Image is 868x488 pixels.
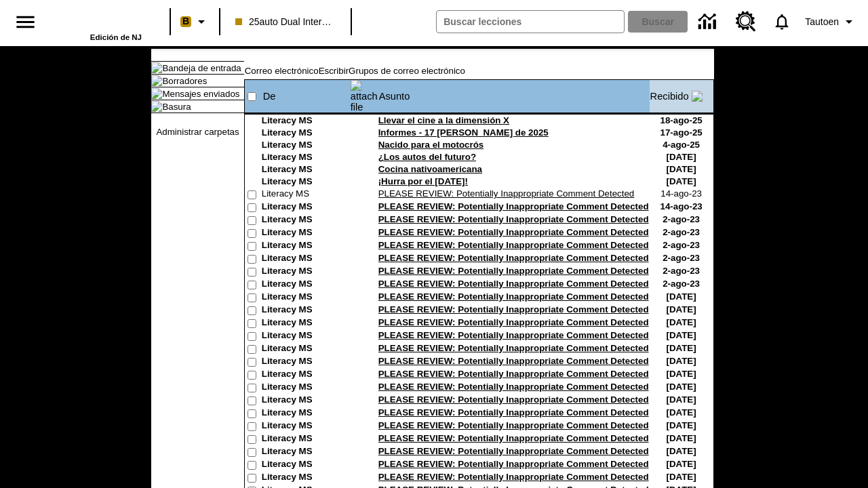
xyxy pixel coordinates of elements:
[667,317,696,327] nobr: [DATE]
[667,369,696,379] nobr: [DATE]
[262,188,350,201] td: Literacy MS
[667,407,696,418] nobr: [DATE]
[262,115,350,127] td: Literacy MS
[379,91,410,102] a: Asunto
[262,420,350,433] td: Literacy MS
[262,164,350,176] td: Literacy MS
[378,472,649,482] a: PLEASE REVIEW: Potentially Inappropriate Comment Detected
[262,382,350,394] td: Literacy MS
[667,382,696,392] nobr: [DATE]
[262,356,350,369] td: Literacy MS
[262,227,350,240] td: Literacy MS
[262,152,350,164] td: Literacy MS
[151,101,162,112] img: folder_icon.gif
[378,266,649,276] a: PLEASE REVIEW: Potentially Inappropriate Comment Detected
[663,240,700,250] nobr: 2-ago-23
[5,2,45,42] button: Abrir el menú lateral
[378,394,649,405] a: PLEASE REVIEW: Potentially Inappropriate Comment Detected
[151,88,162,99] img: folder_icon.gif
[378,214,649,224] a: PLEASE REVIEW: Potentially Inappropriate Comment Detected
[378,382,649,392] a: PLEASE REVIEW: Potentially Inappropriate Comment Detected
[262,176,350,188] td: Literacy MS
[660,201,702,211] nobr: 14-ago-23
[175,9,215,34] button: Boost El color de la clase es melocotón. Cambiar el color de la clase.
[690,3,728,41] a: Centro de información
[378,291,649,302] a: PLEASE REVIEW: Potentially Inappropriate Comment Detected
[660,127,702,138] nobr: 17-ago-25
[378,127,549,138] a: Informes - 17 [PERSON_NAME] de 2025
[262,214,350,227] td: Literacy MS
[378,446,649,456] a: PLEASE REVIEW: Potentially Inappropriate Comment Detected
[162,63,241,73] a: Bandeja de entrada
[667,459,696,469] nobr: [DATE]
[262,472,350,485] td: Literacy MS
[667,330,696,340] nobr: [DATE]
[378,240,649,250] a: PLEASE REVIEW: Potentially Inappropriate Comment Detected
[667,343,696,353] nobr: [DATE]
[663,214,700,224] nobr: 2-ago-23
[800,9,863,34] button: Perfil/Configuración
[262,291,350,304] td: Literacy MS
[262,253,350,266] td: Literacy MS
[262,266,350,279] td: Literacy MS
[262,343,350,356] td: Literacy MS
[262,446,350,459] td: Literacy MS
[378,140,484,150] a: Nacido para el motocrós
[378,164,482,174] a: Cocina nativoamericana
[660,115,702,125] nobr: 18-ago-25
[262,369,350,382] td: Literacy MS
[378,115,509,125] a: Llevar el cine a la dimensión X
[245,66,319,76] a: Correo electrónico
[764,4,800,39] a: Notificaciones
[262,407,350,420] td: Literacy MS
[378,407,649,418] a: PLEASE REVIEW: Potentially Inappropriate Comment Detected
[262,201,350,214] td: Literacy MS
[262,240,350,253] td: Literacy MS
[663,253,700,263] nobr: 2-ago-23
[151,75,162,86] img: folder_icon.gif
[663,266,700,276] nobr: 2-ago-23
[667,472,696,482] nobr: [DATE]
[667,164,696,174] nobr: [DATE]
[378,176,468,186] a: ¡Hurra por el [DATE]!
[378,227,649,237] a: PLEASE REVIEW: Potentially Inappropriate Comment Detected
[263,91,276,102] a: De
[349,66,465,76] a: Grupos de correo electrónico
[378,253,649,263] a: PLEASE REVIEW: Potentially Inappropriate Comment Detected
[667,356,696,366] nobr: [DATE]
[378,420,649,430] a: PLEASE REVIEW: Potentially Inappropriate Comment Detected
[319,66,349,76] a: Escribir
[667,176,696,186] nobr: [DATE]
[162,89,239,99] a: Mensajes enviados
[262,330,350,343] td: Literacy MS
[162,102,191,112] a: Basura
[667,420,696,430] nobr: [DATE]
[663,279,700,289] nobr: 2-ago-23
[235,15,336,29] span: 25auto Dual International
[378,152,476,162] a: ¿Los autos del futuro?
[262,433,350,446] td: Literacy MS
[437,11,624,33] input: Buscar campo
[54,5,142,41] div: Portada
[262,459,350,472] td: Literacy MS
[262,304,350,317] td: Literacy MS
[378,201,649,211] a: PLEASE REVIEW: Potentially Inappropriate Comment Detected
[262,317,350,330] td: Literacy MS
[378,317,649,327] a: PLEASE REVIEW: Potentially Inappropriate Comment Detected
[667,433,696,443] nobr: [DATE]
[378,330,649,340] a: PLEASE REVIEW: Potentially Inappropriate Comment Detected
[378,188,635,199] a: PLEASE REVIEW: Potentially Inappropriate Comment Detected
[262,279,350,291] td: Literacy MS
[262,127,350,140] td: Literacy MS
[660,188,702,199] nobr: 14-ago-23
[378,279,649,289] a: PLEASE REVIEW: Potentially Inappropriate Comment Detected
[156,127,239,137] a: Administrar carpetas
[667,446,696,456] nobr: [DATE]
[162,76,207,86] a: Borradores
[650,91,689,102] a: Recibido
[151,62,162,73] img: folder_icon_pick.gif
[262,394,350,407] td: Literacy MS
[667,304,696,314] nobr: [DATE]
[378,304,649,314] a: PLEASE REVIEW: Potentially Inappropriate Comment Detected
[262,140,350,152] td: Literacy MS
